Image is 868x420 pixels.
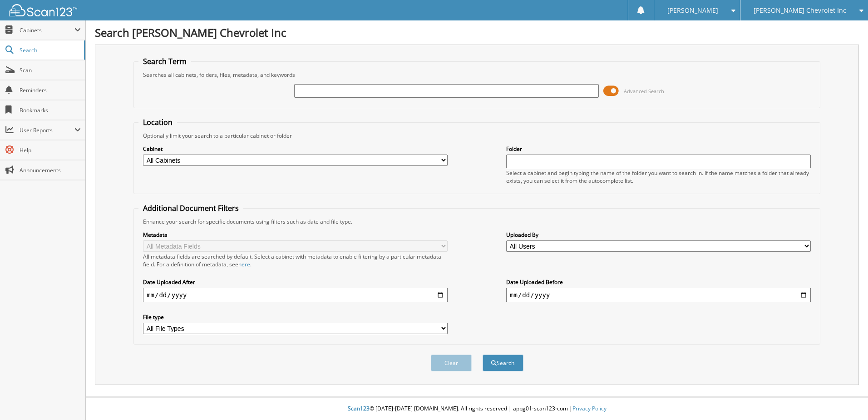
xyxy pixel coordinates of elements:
[20,46,79,54] span: Search
[506,231,811,239] label: Uploaded By
[20,146,81,154] span: Help
[138,71,815,79] div: Searches all cabinets, folders, files, metadata, and keywords
[667,8,718,13] span: [PERSON_NAME]
[754,8,846,13] span: [PERSON_NAME] Chevrolet Inc
[138,56,191,66] legend: Search Term
[20,66,81,74] span: Scan
[506,288,811,302] input: end
[138,117,177,127] legend: Location
[143,278,448,286] label: Date Uploaded After
[143,231,448,239] label: Metadata
[143,145,448,153] label: Cabinet
[20,166,81,174] span: Announcements
[20,86,81,94] span: Reminders
[506,278,811,286] label: Date Uploaded Before
[86,398,868,420] div: © [DATE]-[DATE] [DOMAIN_NAME]. All rights reserved | appg01-scan123-com |
[20,126,74,134] span: User Reports
[143,313,448,321] label: File type
[348,405,370,412] span: Scan123
[506,169,811,185] div: Select a cabinet and begin typing the name of the folder you want to search in. If the name match...
[483,355,523,371] button: Search
[138,132,815,140] div: Optionally limit your search to a particular cabinet or folder
[95,25,859,40] h1: Search [PERSON_NAME] Chevrolet Inc
[20,26,74,34] span: Cabinets
[624,88,664,95] span: Advanced Search
[143,253,448,268] div: All metadata fields are searched by default. Select a cabinet with metadata to enable filtering b...
[431,355,472,371] button: Clear
[138,218,815,225] div: Enhance your search for specific documents using filters such as date and file type.
[506,145,811,153] label: Folder
[143,288,448,302] input: start
[20,106,81,114] span: Bookmarks
[572,405,607,412] a: Privacy Policy
[238,260,250,268] a: here
[9,4,77,16] img: scan123-logo-white.svg
[138,203,243,213] legend: Additional Document Filters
